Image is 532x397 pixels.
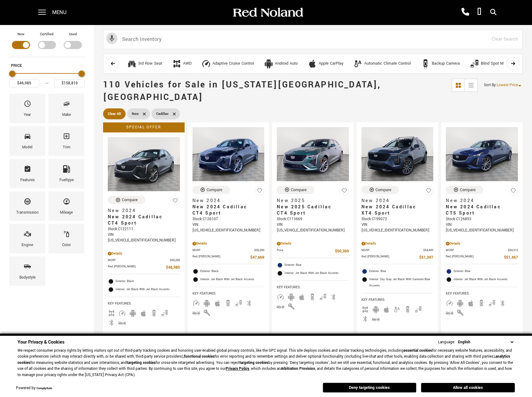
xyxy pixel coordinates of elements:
[497,82,518,88] span: Lowest Price
[417,57,463,70] button: Backup CameraBackup Camera
[183,61,191,67] div: AWD
[277,216,349,222] div: Stock : C113669
[323,383,416,393] button: Deny targeting cookies
[171,196,180,208] button: Save Vehicle
[48,224,84,253] div: ColorColor
[17,348,515,378] p: We respect consumer privacy rights by letting visitors opt out of third-party tracking cookies an...
[277,127,349,181] img: 2025 Cadillac CT4 Sport
[192,198,265,216] a: New 2024New 2024 Cadillac CT4 Sport
[509,186,518,198] button: Save Vehicle
[340,186,349,198] button: Save Vehicle
[277,248,335,255] span: Price
[460,187,476,193] div: Compare
[277,303,284,308] span: Forward Collision Warning
[37,386,52,390] a: ComplyAuto
[214,300,221,305] span: Apple Car-Play
[369,276,434,289] span: Interior: Sky Gray Jet Black With Santorini Blue Accents
[192,254,251,261] span: Red [PERSON_NAME]
[330,294,337,299] span: Bluetooth
[375,187,391,193] div: Compare
[60,209,73,216] div: Mileage
[277,198,349,216] a: New 2025New 2025 Cadillac CT4 Sport
[63,196,70,209] span: Mileage
[319,61,343,67] div: Apple CarPlay
[424,186,433,198] button: Save Vehicle
[298,294,306,299] span: Apple Car-Play
[103,122,185,132] div: Special Offer
[24,261,31,274] span: Bodystyle
[255,186,264,198] button: Save Vehicle
[192,186,230,194] button: Compare Vehicle
[48,159,84,188] div: FueltypeFueltype
[172,59,181,68] div: AWD
[240,360,268,365] strong: targeting cookies
[361,316,369,320] span: Bluetooth
[226,366,249,371] a: Privacy Policy
[22,144,32,151] div: Model
[17,354,510,365] strong: analytics cookies
[478,300,485,305] span: Backup Camera
[383,306,390,311] span: Apple Car-Play
[108,226,180,232] div: Stock : C122111
[454,276,518,283] span: Interior: Jet Black With Jet Black Accents
[261,57,301,70] button: Android AutoAndroid Auto
[161,310,168,315] span: Blind Spot Monitor
[361,254,434,261] a: Red [PERSON_NAME] $51,397
[156,110,169,118] span: Cadillac
[446,241,518,246] div: Pricing Details - New 2024 Cadillac CT5 Sport
[63,229,70,242] span: Color
[277,241,349,246] div: Pricing Details - New 2025 Cadillac CT4 Sport With Navigation
[200,268,265,275] span: Exterior: Black
[361,127,434,181] img: 2024 Cadillac XT4 Sport
[446,300,453,305] span: Adaptive Cruise Control
[192,300,200,305] span: Adaptive Cruise Control
[353,59,363,68] div: Automatic Climate Control
[54,79,85,87] input: Maximum
[446,290,518,297] span: Key Features :
[192,254,265,261] a: Red [PERSON_NAME] $47,669
[488,300,496,305] span: Blind Spot Monitor
[63,98,70,112] span: Make
[24,196,31,209] span: Transmission
[192,310,200,314] span: Forward Collision Warning
[192,127,265,181] img: 2024 Cadillac CT4 Sport
[203,310,211,314] span: Keyless Entry
[124,57,166,70] button: 3rd Row Seat3rd Row Seat
[116,286,180,293] span: Interior: Jet Black With Jet Black Accents
[446,248,508,253] span: MSRP
[103,79,381,103] span: 110 Vehicles for Sale in [US_STATE][GEOGRAPHIC_DATA], [GEOGRAPHIC_DATA]
[291,187,307,193] div: Compare
[308,59,317,68] div: Apple CarPlay
[198,57,257,70] button: Adaptive Cruise ControlAdaptive Cruise Control
[9,94,45,123] div: YearYear
[108,137,180,191] img: 2024 Cadillac CT4 Sport
[446,216,518,222] div: Stock : C126893
[138,61,162,67] div: 3rd Row Seat
[432,61,460,67] div: Backup Camera
[192,204,260,216] span: New 2024 Cadillac CT4 Sport
[277,204,344,216] span: New 2025 Cadillac CT4 Sport
[192,198,260,204] span: New 2024
[438,340,455,344] div: Language:
[467,300,475,305] span: Apple Car-Play
[24,112,31,118] div: Year
[9,159,45,188] div: FeaturesFeatures
[285,270,349,276] span: Interior: Jet Black With Jet Black Accents
[481,61,514,67] div: Blind Spot Monitor
[361,204,429,216] span: New 2024 Cadillac XT4 Sport
[446,222,518,233] div: VIN: [US_VEHICLE_IDENTIFICATION_NUMBER]
[393,306,401,311] span: Auto Climate Control
[277,186,314,194] button: Compare Vehicle
[129,310,137,315] span: Android Auto
[108,208,180,226] a: New 2024New 2024 Cadillac CT4 Sport
[62,112,71,118] div: Make
[361,198,429,204] span: New 2024
[446,186,483,194] button: Compare Vehicle
[16,386,52,390] div: Powered by
[508,248,518,253] span: $54,315
[166,264,180,271] span: $46,985
[9,68,85,87] div: Price
[361,306,369,311] span: AWD
[24,229,31,242] span: Engine
[250,254,264,261] span: $47,669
